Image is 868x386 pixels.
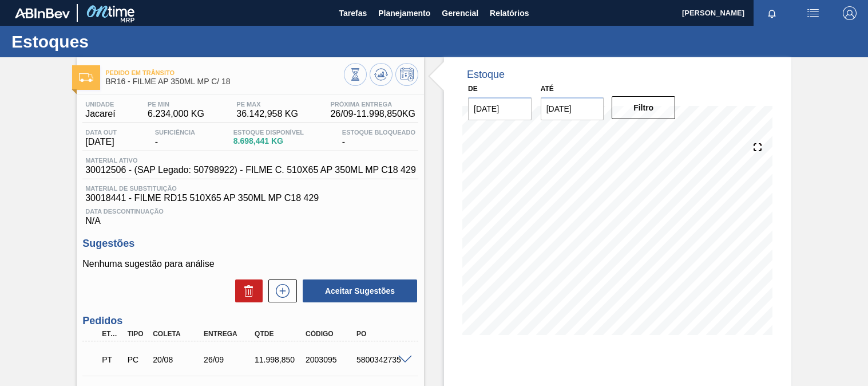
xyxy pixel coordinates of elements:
div: Coleta [150,330,206,338]
span: Gerencial [442,6,478,20]
p: PT [102,355,121,364]
span: 8.698,441 KG [233,137,304,145]
div: Pedido de Compra [125,355,150,364]
img: TNhmsLtSVTkK8tSr43FrP2fwEKptu5GPRR3wAAAABJRU5ErkJggg== [15,8,70,18]
span: Material de Substituição [85,185,415,192]
h3: Sugestões [82,238,418,250]
span: Estoque Bloqueado [342,129,415,136]
span: Estoque Disponível [233,129,304,136]
button: Notificações [754,5,790,21]
img: userActions [806,6,820,20]
h3: Pedidos [82,315,418,327]
span: [DATE] [85,137,117,147]
p: Nenhuma sugestão para análise [82,259,418,269]
button: Programar Estoque [395,63,418,86]
div: Nova sugestão [263,279,297,302]
span: Próxima Entrega [330,101,415,108]
div: 26/09/2025 [201,355,257,364]
div: Código [303,330,359,338]
span: Jacareí [85,109,115,119]
div: - [339,129,418,147]
span: Planejamento [378,6,430,20]
div: Aceitar Sugestões [297,278,418,304]
span: 36.142,958 KG [236,109,298,119]
input: dd/mm/yyyy [468,97,532,120]
span: Data out [85,129,117,136]
span: Tarefas [339,6,367,20]
label: Até [541,85,554,93]
img: Ícone [79,73,93,82]
div: 5800342735 [354,355,410,364]
div: Entrega [201,330,257,338]
span: Relatórios [490,6,529,20]
div: PO [354,330,410,338]
span: 30012506 - (SAP Legado: 50798922) - FILME C. 510X65 AP 350ML MP C18 429 [85,165,416,175]
label: De [468,85,478,93]
span: Unidade [85,101,115,108]
img: Logout [843,6,857,20]
span: 26/09 - 11.998,850 KG [330,109,415,119]
span: Pedido em Trânsito [105,69,344,76]
div: Qtde [252,330,308,338]
span: 30018441 - FILME RD15 510X65 AP 350ML MP C18 429 [85,193,415,203]
div: Etapa [99,330,124,338]
button: Aceitar Sugestões [303,279,417,302]
span: 6.234,000 KG [148,109,204,119]
div: N/A [82,203,418,226]
div: - [152,129,198,147]
button: Visão Geral dos Estoques [344,63,367,86]
span: Suficiência [155,129,195,136]
h1: Estoques [11,35,215,48]
span: Material ativo [85,157,416,164]
div: Estoque [467,69,505,81]
div: Excluir Sugestões [229,279,263,302]
span: Data Descontinuação [85,208,415,215]
div: 2003095 [303,355,359,364]
div: 20/08/2025 [150,355,206,364]
input: dd/mm/yyyy [541,97,604,120]
div: Tipo [125,330,150,338]
div: Pedido em Trânsito [99,347,124,372]
span: BR16 - FILME AP 350ML MP C/ 18 [105,77,344,86]
span: PE MAX [236,101,298,108]
button: Filtro [612,96,675,119]
div: 11.998,850 [252,355,308,364]
button: Atualizar Gráfico [370,63,393,86]
span: PE MIN [148,101,204,108]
